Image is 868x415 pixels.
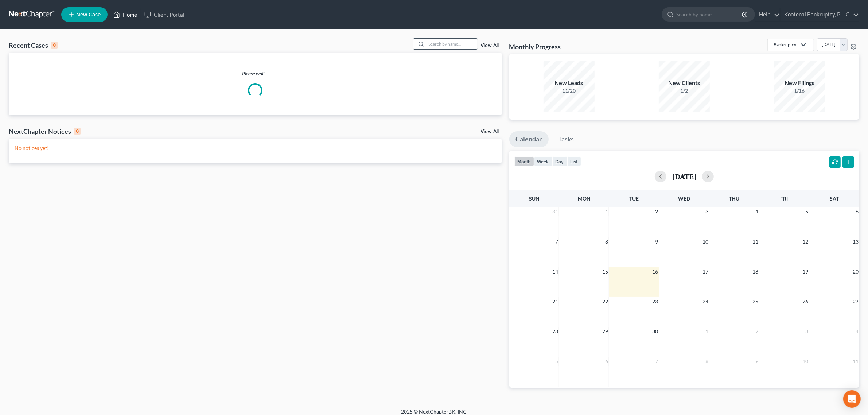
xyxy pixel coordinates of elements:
[9,127,81,136] div: NextChapter Notices
[830,195,839,202] span: Sat
[855,207,859,216] span: 6
[604,357,609,366] span: 6
[672,172,696,180] h2: [DATE]
[659,79,710,87] div: New Clients
[805,327,809,336] span: 3
[652,267,659,276] span: 16
[802,357,809,366] span: 10
[552,207,559,216] span: 31
[755,207,759,216] span: 4
[602,327,609,336] span: 29
[655,207,659,216] span: 2
[702,237,709,246] span: 10
[705,327,709,336] span: 1
[529,195,540,202] span: Sun
[604,207,609,216] span: 1
[802,297,809,306] span: 26
[552,297,559,306] span: 21
[509,42,561,51] h3: Monthly Progress
[774,87,825,94] div: 1/16
[755,357,759,366] span: 9
[544,87,595,94] div: 11/20
[15,144,496,152] p: No notices yet!
[141,8,188,21] a: Client Portal
[774,79,825,87] div: New Filings
[76,12,101,18] span: New Case
[427,39,478,49] input: Search by name...
[655,357,659,366] span: 7
[729,195,739,202] span: Thu
[110,8,141,21] a: Home
[705,357,709,366] span: 8
[604,237,609,246] span: 8
[805,207,809,216] span: 5
[852,237,859,246] span: 13
[752,267,759,276] span: 18
[702,297,709,306] span: 24
[678,195,690,202] span: Wed
[481,43,499,48] a: View All
[481,129,499,134] a: View All
[802,267,809,276] span: 19
[774,42,796,48] div: Bankruptcy
[781,8,859,21] a: Kootenai Bankruptcy, PLLC
[752,297,759,306] span: 25
[9,41,58,50] div: Recent Cases
[554,237,559,246] span: 7
[802,237,809,246] span: 12
[514,156,534,166] button: month
[855,327,859,336] span: 4
[852,267,859,276] span: 20
[552,267,559,276] span: 14
[578,195,591,202] span: Mon
[544,79,595,87] div: New Leads
[781,195,788,202] span: Fri
[534,156,552,166] button: week
[755,327,759,336] span: 2
[602,267,609,276] span: 15
[705,207,709,216] span: 3
[852,297,859,306] span: 27
[552,131,581,147] a: Tasks
[630,195,639,202] span: Tue
[51,42,58,49] div: 0
[752,237,759,246] span: 11
[676,8,743,21] input: Search by name...
[659,87,710,94] div: 1/2
[509,131,549,147] a: Calendar
[702,267,709,276] span: 17
[843,390,861,408] div: Open Intercom Messenger
[552,327,559,336] span: 28
[652,327,659,336] span: 30
[74,128,81,135] div: 0
[652,297,659,306] span: 23
[602,297,609,306] span: 22
[552,156,567,166] button: day
[9,70,502,77] p: Please wait...
[567,156,581,166] button: list
[655,237,659,246] span: 9
[852,357,859,366] span: 11
[755,8,780,21] a: Help
[554,357,559,366] span: 5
